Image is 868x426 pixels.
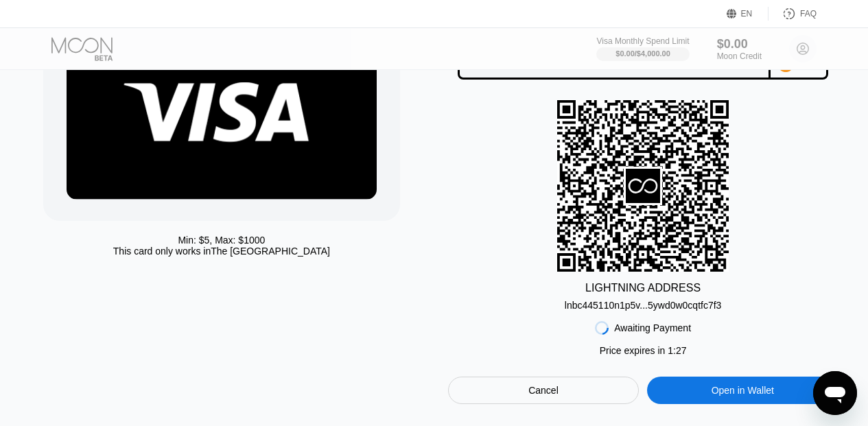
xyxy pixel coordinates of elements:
div: Cancel [528,384,559,397]
div: Cancel [448,377,640,404]
div: lnbc445110n1p5v...5ywd0w0cqtfc7f3 [565,300,722,311]
div: EN [741,9,753,19]
div: Min: $ 5 , Max: $ 1000 [178,235,265,246]
iframe: Button to launch messaging window [813,371,857,415]
div: lnbc445110n1p5v...5ywd0w0cqtfc7f3 [565,294,722,311]
div: Price expires in [600,345,687,356]
div: EN [727,7,769,21]
div: FAQ [800,9,817,19]
div: Open in Wallet [647,377,838,404]
div: This card only works in The [GEOGRAPHIC_DATA] [113,246,330,257]
div: LIGHTNING ADDRESS [585,282,701,294]
div: Visa Monthly Spend Limit [596,36,689,46]
span: 1 : 27 [668,345,686,356]
div: $0.00 / $4,000.00 [615,49,670,58]
div: Awaiting Payment [614,322,691,333]
div: FAQ [769,7,817,21]
div: Open in Wallet [712,384,774,397]
div: Visa Monthly Spend Limit$0.00/$4,000.00 [596,36,689,61]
